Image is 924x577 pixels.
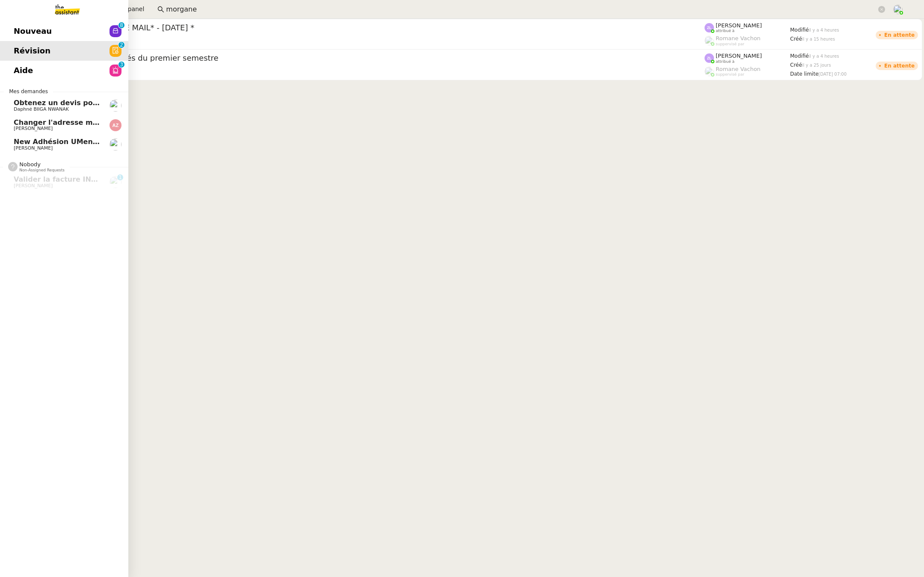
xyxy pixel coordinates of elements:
[716,35,761,41] span: Romane Vachon
[120,22,123,30] p: 8
[14,106,69,112] span: Daphné BIIGA NWANAK
[14,44,50,57] span: Révision
[44,24,705,32] span: GESTION DE LA BOÎTE MAIL* - [DATE] *
[44,65,705,77] app-user-detailed-label: client
[120,62,123,69] p: 3
[118,174,122,182] p: 1
[884,32,915,38] div: En attente
[790,62,802,68] span: Créé
[705,36,714,45] img: users%2FyQfMwtYgTqhRP2YHWHmG2s2LYaD3%2Favatar%2Fprofile-pic.png
[4,87,53,96] span: Mes demandes
[14,138,184,146] span: New Adhésion UMento Sans paiement Entry
[716,22,762,29] span: [PERSON_NAME]
[14,126,53,131] span: [PERSON_NAME]
[117,174,123,180] nz-badge-sup: 1
[118,42,124,48] nz-badge-sup: 2
[110,119,121,131] img: svg
[118,62,124,68] nz-badge-sup: 3
[14,25,52,38] span: Nouveau
[19,161,41,168] span: nobody
[716,59,734,64] span: attribué à
[14,64,33,77] span: Aide
[14,145,53,151] span: [PERSON_NAME]
[705,23,714,32] img: svg
[716,29,734,33] span: attribué à
[8,161,65,172] app-user-label: Non-assigned requests
[166,4,877,15] input: Rechercher
[705,66,790,77] app-user-label: suppervisé par
[705,67,714,76] img: users%2FyQfMwtYgTqhRP2YHWHmG2s2LYaD3%2Favatar%2Fprofile-pic.png
[716,66,761,72] span: Romane Vachon
[802,63,831,68] span: il y a 25 jours
[44,35,705,46] app-user-detailed-label: client
[716,42,744,47] span: suppervisé par
[19,168,65,173] span: Non-assigned requests
[705,35,790,46] app-user-label: suppervisé par
[893,5,903,14] img: users%2FaellJyylmXSg4jqeVbanehhyYJm1%2Favatar%2Fprofile-pic%20(4).png
[809,54,839,59] span: il y a 4 heures
[705,53,790,64] app-user-label: attribué à
[716,53,762,59] span: [PERSON_NAME]
[809,28,839,32] span: il y a 4 heures
[790,71,818,77] span: Date limite
[705,53,714,63] img: svg
[716,72,744,77] span: suppervisé par
[884,63,915,68] div: En attente
[110,176,121,188] img: users%2F0zQGGmvZECeMseaPawnreYAQQyS2%2Favatar%2Feddadf8a-b06f-4db9-91c4-adeed775bb0f
[110,138,121,150] img: users%2FDBF5gIzOT6MfpzgDQC7eMkIK8iA3%2Favatar%2Fd943ca6c-06ba-4e73-906b-d60e05e423d3
[802,37,835,41] span: il y a 15 heures
[790,27,809,33] span: Modifié
[14,99,166,107] span: Obtenez un devis pour l'automatisation
[790,36,802,42] span: Créé
[14,183,53,188] span: [PERSON_NAME]
[110,100,121,112] img: users%2FKPVW5uJ7nAf2BaBJPZnFMauzfh73%2Favatar%2FDigitalCollectionThumbnailHandler.jpeg
[818,72,847,77] span: [DATE] 07:00
[790,53,809,59] span: Modifié
[118,22,124,28] nz-badge-sup: 8
[120,42,123,50] p: 2
[44,54,705,62] span: Relancer les impayés du premier semestre
[14,118,171,127] span: Changer l'adresse mail et le nom du kbis
[705,22,790,33] app-user-label: attribué à
[14,175,139,183] span: Valider la facture INV/2025/0272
